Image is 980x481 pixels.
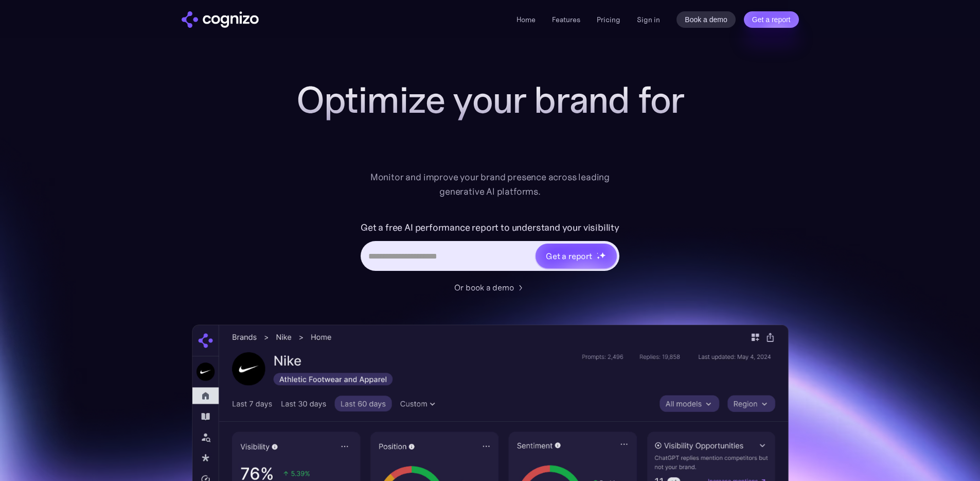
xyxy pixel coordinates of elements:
[552,15,580,24] a: Features
[546,250,592,262] div: Get a report
[676,11,736,28] a: Book a demo
[597,15,620,24] a: Pricing
[361,219,619,236] label: Get a free AI performance report to understand your visibility
[516,15,536,24] a: Home
[361,219,619,276] form: Hero URL Input Form
[364,170,617,199] div: Monitor and improve your brand presence across leading generative AI platforms.
[182,11,259,28] img: cognizo logo
[597,252,598,254] img: star
[744,11,799,28] a: Get a report
[182,11,259,28] a: home
[597,256,600,260] img: star
[534,243,618,269] a: Get a reportstarstarstar
[454,281,514,294] div: Or book a demo
[637,13,660,26] a: Sign in
[284,79,696,121] h1: Optimize your brand for
[454,281,526,294] a: Or book a demo
[599,252,606,259] img: star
